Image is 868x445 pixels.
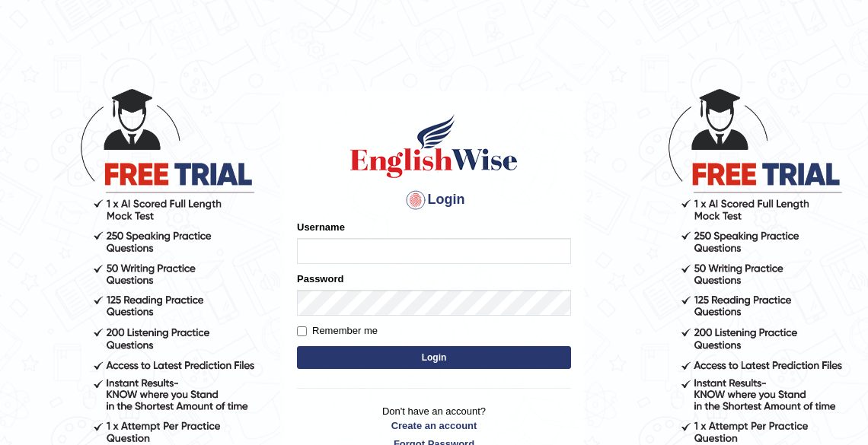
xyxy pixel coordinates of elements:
[297,188,571,212] h4: Login
[297,418,571,433] a: Create an account
[297,326,307,336] input: Remember me
[297,323,378,339] label: Remember me
[297,272,343,286] label: Password
[297,220,345,234] label: Username
[347,112,521,180] img: Logo of English Wise sign in for intelligent practice with AI
[297,346,571,369] button: Login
